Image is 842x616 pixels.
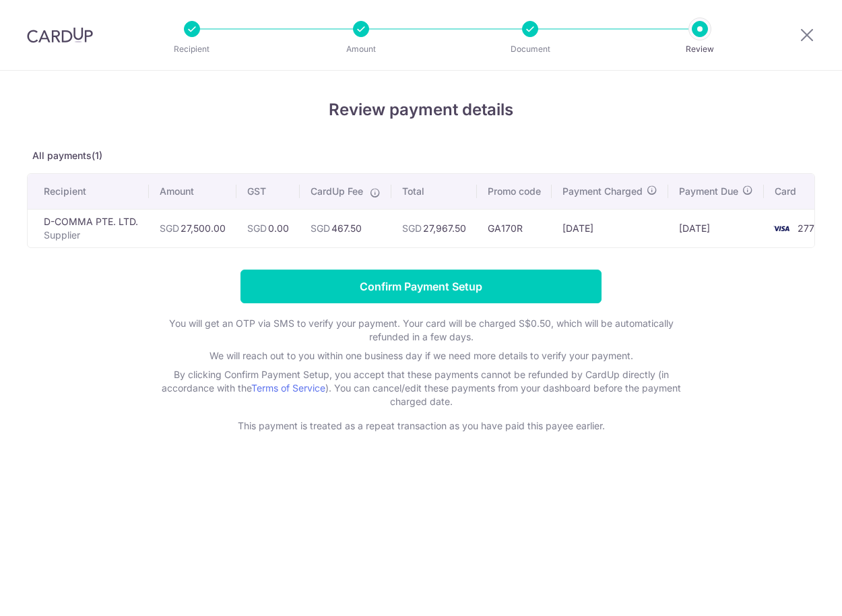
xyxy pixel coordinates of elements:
[764,174,837,209] th: Card
[28,174,149,209] th: Recipient
[311,42,411,56] p: Amount
[149,174,236,209] th: Amount
[247,222,267,234] span: SGD
[480,42,580,56] p: Document
[477,209,552,247] td: GA170R
[236,209,300,247] td: 0.00
[668,209,764,247] td: [DATE]
[28,209,149,247] td: D-COMMA PTE. LTD.
[236,174,300,209] th: GST
[27,98,815,122] h4: Review payment details
[27,149,815,162] p: All payments(1)
[152,419,690,433] p: This payment is treated as a repeat transaction as you have paid this payee earlier.
[798,222,820,234] span: 2779
[391,174,477,209] th: Total
[142,42,242,56] p: Recipient
[562,185,643,198] span: Payment Charged
[311,185,363,198] span: CardUp Fee
[768,220,795,237] img: <span class="translation_missing" title="translation missing: en.account_steps.new_confirm_form.b...
[552,209,668,247] td: [DATE]
[44,228,138,242] p: Supplier
[311,222,330,234] span: SGD
[300,209,391,247] td: 467.50
[679,185,738,198] span: Payment Due
[152,317,690,344] p: You will get an OTP via SMS to verify your payment. Your card will be charged S$0.50, which will ...
[240,270,602,303] input: Confirm Payment Setup
[160,222,179,234] span: SGD
[152,349,690,363] p: We will reach out to you within one business day if we need more details to verify your payment.
[152,368,690,408] p: By clicking Confirm Payment Setup, you accept that these payments cannot be refunded by CardUp di...
[391,209,477,247] td: 27,967.50
[477,174,552,209] th: Promo code
[149,209,236,247] td: 27,500.00
[650,42,750,56] p: Review
[251,382,325,394] a: Terms of Service
[27,27,93,43] img: CardUp
[402,222,422,234] span: SGD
